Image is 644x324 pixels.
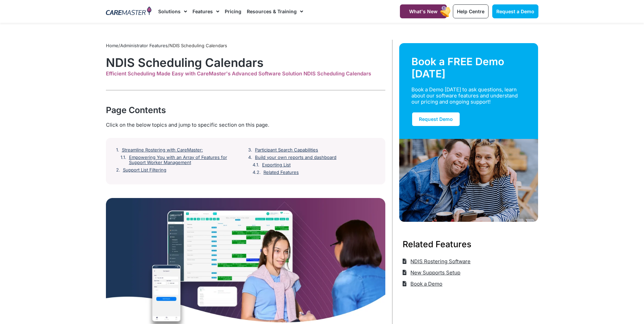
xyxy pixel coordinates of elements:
a: Related Features [263,170,299,175]
div: Efficient Scheduling Made Easy with CareMaster's Advanced Software Solution NDIS Scheduling Calen... [106,71,385,77]
a: Administrator Features [120,43,168,48]
div: Click on the below topics and jump to specific section on this page. [106,121,385,129]
a: Book a Demo [403,278,443,289]
a: Request a Demo [492,4,538,18]
span: New Supports Setup [409,267,460,278]
a: Empowering You with an Array of Features for Support Worker Management [129,155,243,165]
a: Streamline Rostering with CareMaster: [122,147,203,153]
span: / / [106,43,227,48]
span: What's New [409,8,438,14]
span: Request a Demo [496,8,534,14]
img: CareMaster Logo [106,6,152,17]
span: Book a Demo [409,278,442,289]
a: Request Demo [411,112,460,127]
a: Exporting List [262,162,291,168]
a: What's New [400,4,447,18]
a: NDIS Rostering Software [403,256,471,267]
h3: Related Features [403,238,535,250]
span: Help Centre [457,8,484,14]
span: Request Demo [419,116,453,122]
span: NDIS Rostering Software [409,256,471,267]
a: New Supports Setup [403,267,461,278]
div: Page Contents [106,104,385,116]
div: Book a Demo [DATE] to ask questions, learn about our software features and understand our pricing... [411,87,518,105]
a: Support List Filtering [123,167,166,173]
a: Participant Search Capabilities [255,147,318,153]
h1: NDIS Scheduling Calendars [106,55,385,70]
a: Build your own reports and dashboard [255,155,336,160]
a: Home [106,43,118,48]
span: NDIS Scheduling Calendars [169,43,227,48]
div: Book a FREE Demo [DATE] [411,55,526,80]
a: Help Centre [453,4,489,18]
img: Support Worker and NDIS Participant out for a coffee. [399,139,538,222]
